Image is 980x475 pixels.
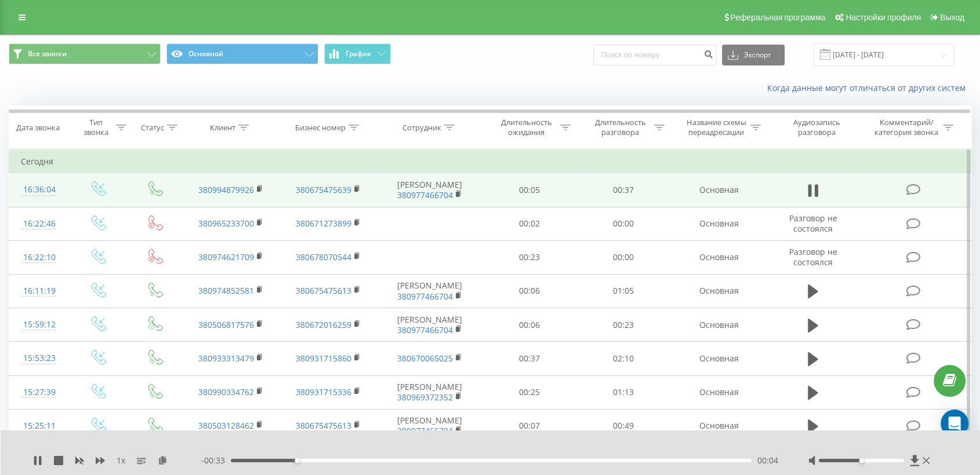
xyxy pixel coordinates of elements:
[670,375,768,409] td: Основная
[397,189,453,200] a: 380977466704
[397,353,453,364] a: 380670065025
[685,118,747,137] div: Название схемы переадресации
[482,240,576,274] td: 00:23
[482,274,576,308] td: 00:06
[730,13,825,22] span: Реферальная программа
[296,184,351,195] a: 380675475639
[941,410,968,437] div: Open Intercom Messenger
[141,123,164,133] div: Статус
[21,313,57,336] div: 15:59:12
[377,409,482,443] td: [PERSON_NAME]
[21,415,57,437] div: 15:25:11
[324,43,391,64] button: График
[722,45,785,65] button: Экспорт
[482,409,576,443] td: 00:07
[21,347,57,370] div: 15:53:23
[346,50,371,58] span: График
[940,13,964,22] span: Выход
[789,246,837,268] span: Разговор не состоялся
[576,308,670,342] td: 00:23
[482,173,576,207] td: 00:05
[593,45,716,65] input: Поиск по номеру
[576,409,670,443] td: 00:49
[210,123,235,133] div: Клиент
[198,420,254,431] a: 380503128462
[576,274,670,308] td: 01:05
[789,213,837,234] span: Разговор не состоялся
[670,409,768,443] td: Основная
[397,425,453,436] a: 380977466704
[198,386,254,397] a: 380990334762
[779,118,855,137] div: Аудиозапись разговора
[198,218,254,229] a: 380965233700
[198,251,254,262] a: 380974621709
[576,342,670,375] td: 02:10
[9,43,161,64] button: Все звонки
[670,173,768,207] td: Основная
[402,123,441,133] div: Сотрудник
[198,353,254,364] a: 380933313479
[767,82,971,93] a: Когда данные могут отличаться от других систем
[397,392,453,403] a: 380969372352
[670,274,768,308] td: Основная
[295,458,300,463] div: Accessibility label
[576,207,670,240] td: 00:00
[845,13,921,22] span: Настройки профиля
[16,123,60,133] div: Дата звонка
[670,240,768,274] td: Основная
[495,118,557,137] div: Длительность ожидания
[21,280,57,302] div: 16:11:19
[872,118,940,137] div: Комментарий/категория звонка
[296,218,351,229] a: 380671273899
[377,173,482,207] td: [PERSON_NAME]
[201,455,231,466] span: - 00:33
[198,285,254,296] a: 380974852581
[28,49,67,59] span: Все звонки
[296,386,351,397] a: 380931715336
[377,308,482,342] td: [PERSON_NAME]
[296,319,351,330] a: 380672016259
[859,458,863,463] div: Accessibility label
[21,246,57,269] div: 16:22:10
[482,342,576,375] td: 00:37
[397,291,453,302] a: 380977466704
[166,43,318,64] button: Основной
[482,207,576,240] td: 00:02
[757,455,778,466] span: 00:04
[79,118,113,137] div: Тип звонка
[482,375,576,409] td: 00:25
[397,324,453,335] a: 380977466704
[377,375,482,409] td: [PERSON_NAME]
[198,184,254,195] a: 380994879926
[576,240,670,274] td: 00:00
[670,308,768,342] td: Основная
[21,178,57,201] div: 16:36:04
[295,123,346,133] div: Бизнес номер
[296,251,351,262] a: 380678070544
[198,319,254,330] a: 380506817576
[377,274,482,308] td: [PERSON_NAME]
[576,375,670,409] td: 01:13
[670,342,768,375] td: Основная
[482,308,576,342] td: 00:06
[296,285,351,296] a: 380675475613
[296,420,351,431] a: 380675475613
[670,207,768,240] td: Основная
[117,455,125,466] span: 1 x
[21,381,57,404] div: 15:27:39
[296,353,351,364] a: 380931715860
[9,150,971,173] td: Сегодня
[576,173,670,207] td: 00:37
[589,118,651,137] div: Длительность разговора
[21,213,57,235] div: 16:22:46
